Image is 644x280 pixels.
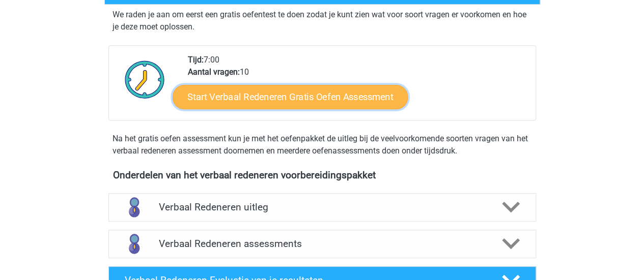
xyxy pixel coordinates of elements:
[108,133,536,157] div: Na het gratis oefen assessment kun je met het oefenpakket de uitleg bij de veelvoorkomende soorte...
[188,67,240,77] b: Aantal vragen:
[121,194,147,220] img: verbaal redeneren uitleg
[104,230,540,258] a: assessments Verbaal Redeneren assessments
[113,9,532,33] p: We raden je aan om eerst een gratis oefentest te doen zodat je kunt zien wat voor soort vragen er...
[121,231,147,257] img: verbaal redeneren assessments
[104,193,540,222] a: uitleg Verbaal Redeneren uitleg
[113,169,531,181] h4: Onderdelen van het verbaal redeneren voorbereidingspakket
[180,54,535,120] div: 7:00 10
[159,238,486,250] h4: Verbaal Redeneren assessments
[173,85,408,109] a: Start Verbaal Redeneren Gratis Oefen Assessment
[188,55,204,65] b: Tijd:
[119,54,171,105] img: Klok
[159,201,486,213] h4: Verbaal Redeneren uitleg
